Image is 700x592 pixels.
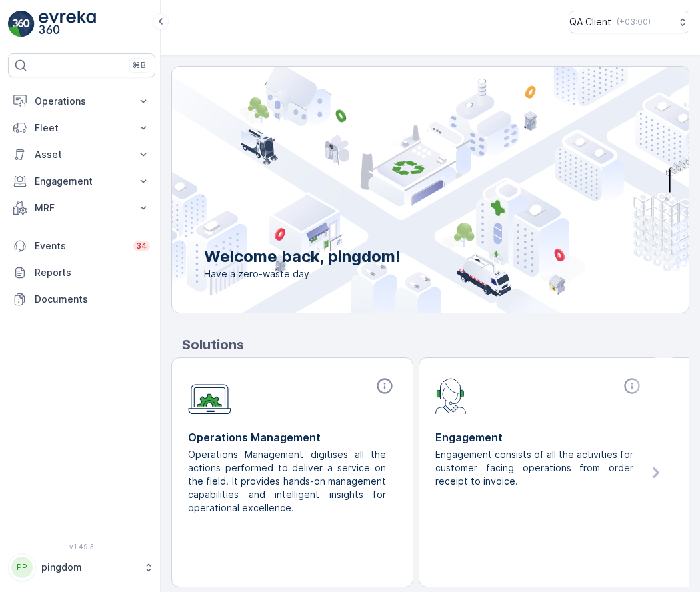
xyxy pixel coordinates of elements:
[35,95,129,108] p: Operations
[133,60,146,71] p: ⌘B
[188,429,397,445] p: Operations Management
[188,448,386,515] p: Operations Management digitises all the actions performed to deliver a service on the field. It p...
[35,201,129,215] p: MRF
[204,246,401,267] p: Welcome back, pingdom!
[35,266,150,279] p: Reports
[8,259,155,286] a: Reports
[35,148,129,161] p: Asset
[8,115,155,141] button: Fleet
[11,557,33,578] div: PP
[8,286,155,313] a: Documents
[188,377,231,415] img: module-icon
[435,429,644,445] p: Engagement
[182,335,689,355] p: Solutions
[35,175,129,188] p: Engagement
[112,67,689,313] img: city illustration
[136,241,147,251] p: 34
[35,293,150,306] p: Documents
[8,11,35,37] img: logo
[617,17,651,27] p: ( +03:00 )
[8,543,155,551] span: v 1.49.3
[8,553,155,581] button: PPpingdom
[35,121,129,135] p: Fleet
[41,561,137,574] p: pingdom
[569,15,611,29] p: QA Client
[39,11,96,37] img: logo_light-DOdMpM7g.png
[204,267,401,281] span: Have a zero-waste day
[435,448,633,488] p: Engagement consists of all the activities for customer facing operations from order receipt to in...
[435,377,467,414] img: module-icon
[8,168,155,195] button: Engagement
[8,141,155,168] button: Asset
[8,88,155,115] button: Operations
[569,11,689,33] button: QA Client(+03:00)
[35,239,125,253] p: Events
[8,195,155,221] button: MRF
[8,233,155,259] a: Events34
